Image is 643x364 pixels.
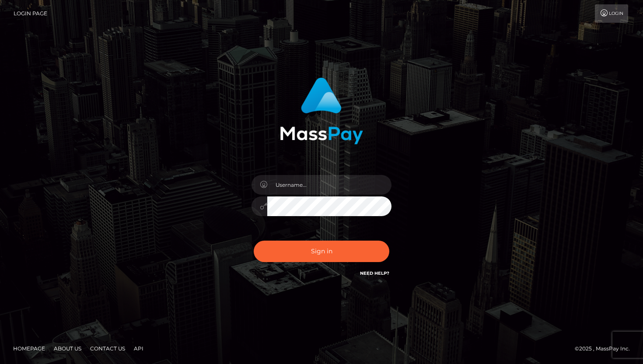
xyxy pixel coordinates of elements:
button: Sign in [254,241,389,262]
a: Login Page [14,4,47,23]
a: Need Help? [360,270,389,276]
a: Login [595,4,628,23]
div: © 2025 , MassPay Inc. [575,344,636,353]
a: Homepage [10,342,49,355]
a: API [130,342,147,355]
img: MassPay Login [280,77,363,144]
a: About Us [50,342,85,355]
input: Username... [267,175,391,195]
a: Contact Us [87,342,129,355]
